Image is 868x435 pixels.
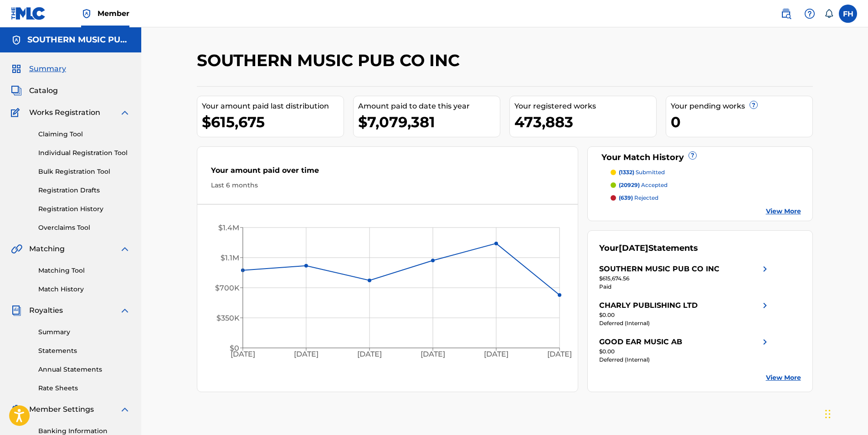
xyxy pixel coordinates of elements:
[38,285,130,294] a: Match History
[29,107,100,118] span: Works Registration
[421,350,445,359] tspan: [DATE]
[619,168,665,176] p: submitted
[781,8,791,19] img: search
[11,35,22,46] img: Accounts
[11,404,22,415] img: Member Settings
[599,264,719,274] div: SOUTHERN MUSIC PUB CO INC
[38,204,130,214] a: Registration History
[599,274,770,283] div: $615,674.56
[599,151,801,164] div: Your Match History
[294,350,318,359] tspan: [DATE]
[599,283,770,291] div: Paid
[599,337,770,364] a: GOOD EAR MUSIC ABright chevron icon$0.00Deferred (Internal)
[216,314,239,322] tspan: $350K
[619,194,633,201] span: (639)
[98,8,129,19] span: Member
[822,391,868,435] iframe: Chat Widget
[801,5,819,23] div: Help
[38,186,130,195] a: Registration Drafts
[38,129,130,139] a: Claiming Tool
[689,152,696,159] span: ?
[599,300,770,327] a: CHARLY PUBLISHING LTDright chevron icon$0.00Deferred (Internal)
[29,85,58,96] span: Catalog
[215,284,239,292] tspan: $700K
[358,112,500,132] div: $7,079,381
[11,85,58,96] a: CatalogCatalog
[599,319,770,327] div: Deferred (Internal)
[619,181,668,189] p: accepted
[599,356,770,364] div: Deferred (Internal)
[357,350,382,359] tspan: [DATE]
[825,400,831,428] div: Drag
[38,266,130,275] a: Matching Tool
[38,327,130,337] a: Summary
[229,344,239,352] tspan: $0
[766,207,801,216] a: View More
[11,63,22,74] img: Summary
[804,8,815,19] img: help
[38,223,130,233] a: Overclaims Tool
[760,300,770,311] img: right chevron icon
[619,243,648,253] span: [DATE]
[27,35,130,45] h5: SOUTHERN MUSIC PUB CO INC
[230,350,255,359] tspan: [DATE]
[220,254,239,262] tspan: $1.1M
[119,404,130,415] img: expand
[38,167,130,176] a: Bulk Registration Tool
[599,300,698,311] div: CHARLY PUBLISHING LTD
[11,243,22,254] img: Matching
[211,181,565,190] div: Last 6 months
[599,264,770,291] a: SOUTHERN MUSIC PUB CO INCright chevron icon$615,674.56Paid
[29,243,65,254] span: Matching
[218,223,239,232] tspan: $1.4M
[211,165,565,181] div: Your amount paid over time
[760,264,770,274] img: right chevron icon
[81,8,92,19] img: Top Rightsholder
[599,337,682,347] div: GOOD EAR MUSIC AB
[777,5,795,23] a: Public Search
[29,63,66,74] span: Summary
[599,347,770,356] div: $0.00
[619,181,640,188] span: (20929)
[611,168,801,176] a: (1332) submitted
[29,404,94,415] span: Member Settings
[29,305,63,316] span: Royalties
[11,7,46,20] img: MLC Logo
[671,112,812,132] div: 0
[514,101,656,112] div: Your registered works
[11,63,66,74] a: SummarySummary
[514,112,656,132] div: 473,883
[547,350,572,359] tspan: [DATE]
[119,305,130,316] img: expand
[599,311,770,319] div: $0.00
[760,337,770,347] img: right chevron icon
[38,365,130,374] a: Annual Statements
[202,101,344,112] div: Your amount paid last distribution
[611,194,801,202] a: (639) rejected
[766,373,801,383] a: View More
[11,305,22,316] img: Royalties
[11,107,23,118] img: Works Registration
[619,169,634,176] span: (1332)
[671,101,812,112] div: Your pending works
[484,350,508,359] tspan: [DATE]
[38,383,130,393] a: Rate Sheets
[611,181,801,189] a: (20929) accepted
[38,148,130,158] a: Individual Registration Tool
[197,50,464,71] h2: SOUTHERN MUSIC PUB CO INC
[824,9,833,18] div: Notifications
[202,112,344,132] div: $615,675
[599,242,698,254] div: Your Statements
[38,346,130,356] a: Statements
[358,101,500,112] div: Amount paid to date this year
[839,5,857,23] div: User Menu
[11,85,22,96] img: Catalog
[750,101,757,109] span: ?
[119,107,130,118] img: expand
[119,243,130,254] img: expand
[619,194,658,202] p: rejected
